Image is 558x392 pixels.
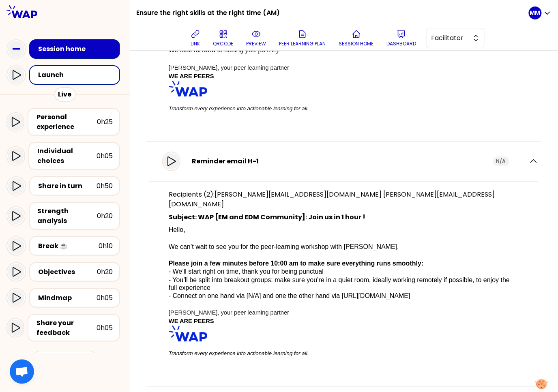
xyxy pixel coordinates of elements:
[530,9,541,17] p: MM
[169,190,495,209] a: [PERSON_NAME][EMAIL_ADDRESS][DOMAIN_NAME]
[38,293,97,303] div: Mindmap
[387,41,416,47] p: Dashboard
[529,6,552,19] button: MM
[169,64,289,71] span: [PERSON_NAME], your peer learning partner
[37,146,97,166] div: Individual choices
[169,243,399,250] span: We can’t wait to see you for the peer-learning workshop with [PERSON_NAME].
[169,276,512,291] span: - You’ll be split into breakout groups: make sure you’re in a quiet room, ideally working remotel...
[169,212,519,222] p: Subject: WAP [EM and EDM Community]: Join us in 1 hour !
[169,292,410,299] span: - Connect on one hand via [N/A] and one the other hand via [URL][DOMAIN_NAME]
[192,156,493,166] div: Reminder email H-1
[97,323,113,333] div: 0h05
[431,33,468,43] span: Facilitator
[210,26,237,50] button: QRCODE
[169,73,214,79] strong: WE ARE PEERS
[426,28,485,48] button: Facilitator
[276,26,329,50] button: Peer learning plan
[38,241,99,251] div: Break ☕️
[38,181,97,191] div: Share in turn
[279,41,326,47] p: Peer learning plan
[493,156,509,166] div: N/A
[169,47,280,54] span: We look forward to seeing you [DATE]!
[38,206,97,226] div: Strength analysis
[191,41,200,47] p: link
[54,87,76,102] div: Live
[339,41,374,47] p: Session home
[99,241,113,251] div: 0h10
[169,81,208,96] img: AD_4nXdD3crdepnf8gxuLnxGy29-WKDnA7VpIkn0RqC6zNBYKp3cF1G0sKa44-XBroyId9LLigVeg7ALQtA6eMR8BjN1tyGS2...
[169,226,185,233] span: Hello,
[169,268,324,275] span: - We’ll start right on time, thank you for being punctual
[97,181,113,191] div: 0h50
[36,318,97,338] div: Share your feedback
[97,211,113,221] div: 0h20
[213,41,234,47] p: QRCODE
[384,26,420,50] button: Dashboard
[243,26,270,50] button: preview
[247,41,266,47] p: preview
[38,44,116,54] div: Session home
[97,117,113,127] div: 0h25
[97,151,113,161] div: 0h05
[169,260,424,267] strong: Please join a few minutes before 10:00 am to make sure everything runs smoothly:
[33,351,97,365] div: Session finished
[169,309,289,316] span: [PERSON_NAME], your peer learning partner
[36,112,97,132] div: Personal experience
[169,326,208,341] img: AD_4nXdD3crdepnf8gxuLnxGy29-WKDnA7VpIkn0RqC6zNBYKp3cF1G0sKa44-XBroyId9LLigVeg7ALQtA6eMR8BjN1tyGS2...
[38,70,116,80] div: Launch
[187,26,204,50] button: link
[97,267,113,277] div: 0h20
[38,267,97,277] div: Objectives
[169,350,309,356] em: Transform every experience into actionable learning for all.
[169,105,309,111] em: Transform every experience into actionable learning for all.
[336,26,377,50] button: Session home
[169,190,519,209] p: Recipients (2):
[215,190,382,199] a: [PERSON_NAME][EMAIL_ADDRESS][DOMAIN_NAME]
[169,318,214,324] strong: WE ARE PEERS
[97,293,113,303] div: 0h05
[10,360,34,384] div: Ouvrir le chat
